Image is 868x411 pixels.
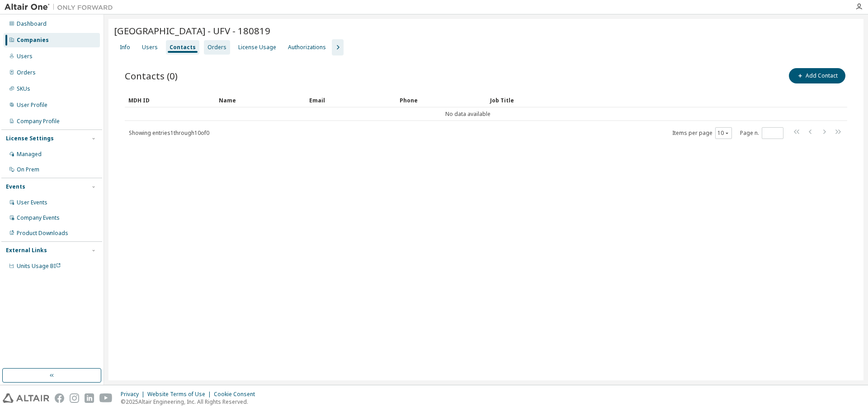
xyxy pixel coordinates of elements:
div: License Settings [6,135,54,142]
span: [GEOGRAPHIC_DATA] - UFV - 180819 [114,24,270,37]
div: Authorizations [288,44,326,51]
div: User Profile [17,102,47,109]
div: Job Title [490,93,807,107]
div: Product Downloads [17,230,68,237]
div: User Events [17,199,47,206]
img: Altair One [5,3,118,12]
div: License Usage [238,44,276,51]
span: Items per page [672,127,732,139]
div: Cookie Consent [214,391,260,398]
div: Events [6,183,25,190]
div: Website Terms of Use [147,391,214,398]
div: External Links [6,247,47,254]
img: linkedin.svg [85,393,94,403]
div: Orders [208,44,226,51]
span: Page n. [740,127,783,139]
div: Users [17,53,33,60]
div: SKUs [17,85,30,92]
div: Dashboard [17,20,47,28]
div: Company Profile [17,118,60,125]
div: Phone [400,93,483,107]
div: Name [219,93,302,107]
img: facebook.svg [55,393,64,403]
button: 10 [717,129,730,137]
div: Managed [17,151,42,158]
img: instagram.svg [70,393,79,403]
span: Showing entries 1 through 10 of 0 [129,129,209,137]
div: Users [142,44,158,51]
div: Company Events [17,214,60,222]
div: Contacts [170,44,196,51]
button: Add Contact [789,68,845,83]
p: © 2025 Altair Engineering, Inc. All Rights Reserved. [121,398,260,406]
div: Email [309,93,392,107]
div: Companies [17,37,49,44]
span: Contacts (0) [125,69,178,82]
div: Privacy [121,391,147,398]
div: On Prem [17,166,39,173]
div: MDH ID [128,93,212,107]
span: Units Usage BI [17,262,61,270]
div: Info [120,44,130,51]
td: No data available [125,107,811,121]
img: altair_logo.svg [3,393,49,403]
img: youtube.svg [99,393,113,403]
div: Orders [17,69,36,76]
